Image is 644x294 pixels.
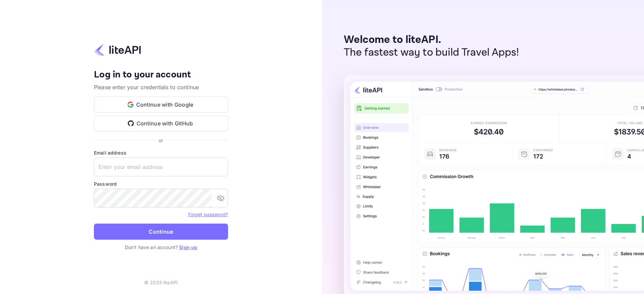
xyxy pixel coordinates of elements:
input: Enter your email address [94,158,228,176]
a: Forget password? [188,211,228,218]
img: liteapi [94,43,141,56]
a: Forget password? [188,212,228,217]
button: Continue with GitHub [94,115,228,131]
label: Email address [94,149,228,156]
p: © 2025 liteAPI [144,279,178,286]
button: Continue [94,224,228,240]
a: Sign up [179,244,197,250]
button: toggle password visibility [214,191,227,205]
label: Password [94,180,228,187]
p: The fastest way to build Travel Apps! [344,46,519,59]
p: Please enter your credentials to continue [94,83,228,91]
button: Continue with Google [94,97,228,113]
p: Welcome to liteAPI. [344,34,519,46]
p: Don't have an account? [94,244,228,251]
h4: Log in to your account [94,69,228,81]
p: or [159,137,163,144]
